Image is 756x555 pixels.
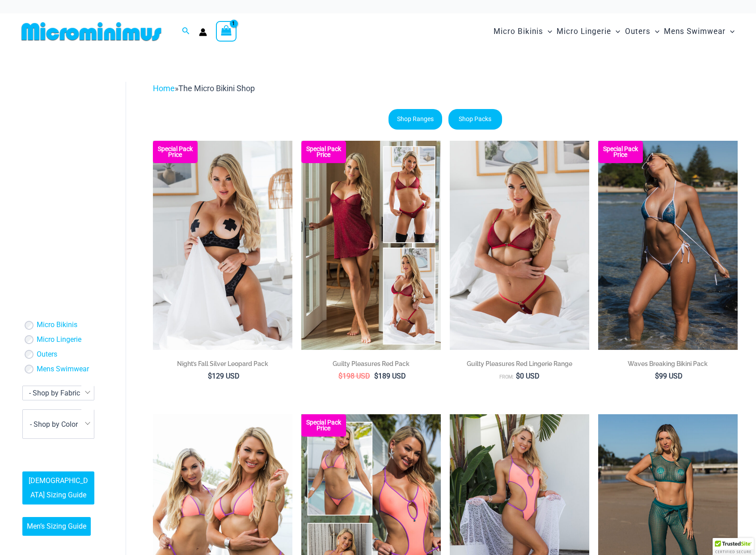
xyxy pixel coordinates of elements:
[182,26,190,37] a: Search icon link
[655,372,659,380] span: $
[153,141,292,350] a: Nights Fall Silver Leopard 1036 Bra 6046 Thong 09v2 Nights Fall Silver Leopard 1036 Bra 6046 Thon...
[23,386,94,400] span: - Shop by Fabric
[374,372,406,380] bdi: 189 USD
[662,18,737,45] a: Mens SwimwearMenu ToggleMenu Toggle
[554,18,622,45] a: Micro LingerieMenu ToggleMenu Toggle
[598,141,738,350] img: Waves Breaking Ocean 312 Top 456 Bottom 08
[23,410,94,438] span: - Shop by Color
[301,359,441,368] h2: Guilty Pleasures Red Pack
[208,372,212,380] span: $
[450,359,589,368] h2: Guilty Pleasures Red Lingerie Range
[713,538,754,555] div: TrustedSite Certified
[490,17,738,46] nav: Site Navigation
[543,20,552,43] span: Menu Toggle
[598,359,738,368] h2: Waves Breaking Bikini Pack
[208,372,240,380] bdi: 129 USD
[557,20,611,43] span: Micro Lingerie
[22,386,94,400] span: - Shop by Fabric
[153,84,175,93] a: Home
[37,350,57,359] a: Outers
[153,359,292,368] h2: Night’s Fall Silver Leopard Pack
[598,146,643,158] b: Special Pack Price
[301,146,346,158] b: Special Pack Price
[598,359,738,371] a: Waves Breaking Bikini Pack
[491,18,554,45] a: Micro BikinisMenu ToggleMenu Toggle
[178,84,255,93] span: The Micro Bikini Shop
[29,389,80,397] span: - Shop by Fabric
[598,141,738,350] a: Waves Breaking Ocean 312 Top 456 Bottom 08 Waves Breaking Ocean 312 Top 456 Bottom 04Waves Breaki...
[664,20,726,43] span: Mens Swimwear
[153,146,198,158] b: Special Pack Price
[301,420,346,431] b: Special Pack Price
[516,372,540,380] bdi: 0 USD
[153,359,292,371] a: Night’s Fall Silver Leopard Pack
[22,75,103,253] iframe: TrustedSite Certified
[655,372,683,380] bdi: 99 USD
[494,20,543,43] span: Micro Bikinis
[22,409,94,439] span: - Shop by Color
[374,372,378,380] span: $
[153,84,255,93] span: »
[650,20,659,43] span: Menu Toggle
[22,471,94,505] a: [DEMOGRAPHIC_DATA] Sizing Guide
[301,141,441,350] img: Guilty Pleasures Red Collection Pack F
[199,28,207,36] a: Account icon link
[37,365,89,374] a: Mens Swimwear
[18,21,165,42] img: MM SHOP LOGO FLAT
[499,374,514,380] span: From:
[301,359,441,371] a: Guilty Pleasures Red Pack
[216,21,237,42] a: View Shopping Cart, 1 items
[726,20,735,43] span: Menu Toggle
[450,141,589,350] img: Guilty Pleasures Red 1045 Bra 689 Micro 05
[623,18,662,45] a: OutersMenu ToggleMenu Toggle
[389,109,442,130] a: Shop Ranges
[611,20,620,43] span: Menu Toggle
[338,372,370,380] bdi: 198 USD
[338,372,342,380] span: $
[625,20,650,43] span: Outers
[37,320,77,330] a: Micro Bikinis
[37,335,81,345] a: Micro Lingerie
[30,420,78,429] span: - Shop by Color
[301,141,441,350] a: Guilty Pleasures Red Collection Pack F Guilty Pleasures Red Collection Pack BGuilty Pleasures Red...
[516,372,520,380] span: $
[450,359,589,371] a: Guilty Pleasures Red Lingerie Range
[448,109,502,130] a: Shop Packs
[450,141,589,350] a: Guilty Pleasures Red 1045 Bra 689 Micro 05Guilty Pleasures Red 1045 Bra 689 Micro 06Guilty Pleasu...
[153,141,292,350] img: Nights Fall Silver Leopard 1036 Bra 6046 Thong 09v2
[22,517,91,536] a: Men’s Sizing Guide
